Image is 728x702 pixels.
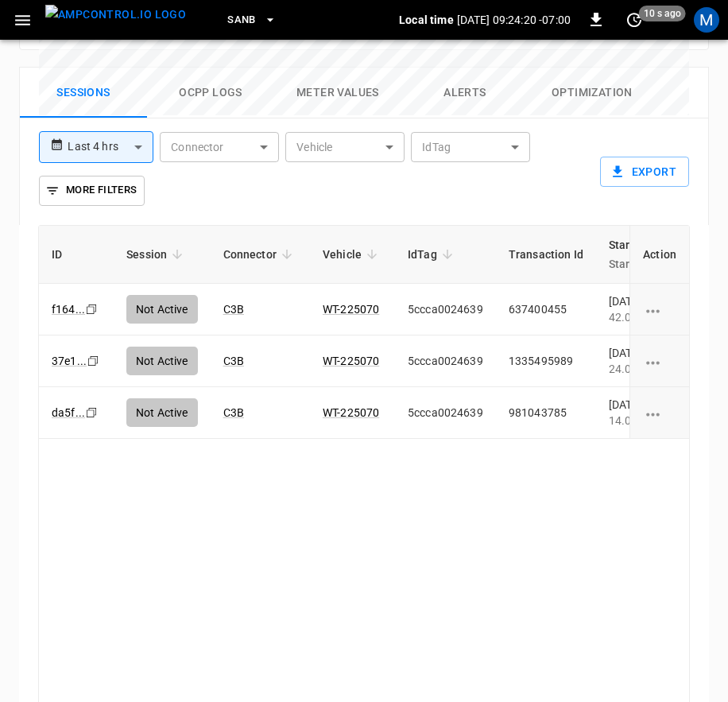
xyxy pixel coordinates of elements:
[84,404,100,421] div: copy
[274,68,401,118] button: Meter Values
[643,301,676,317] div: charging session options
[223,406,244,419] a: C3B
[20,68,147,118] button: Sessions
[694,7,719,33] div: profile-icon
[609,254,664,273] p: Start SoC
[39,226,114,284] th: ID
[408,245,458,264] span: IdTag
[223,245,297,264] span: Connector
[126,245,188,264] span: Session
[399,12,454,28] p: Local time
[609,397,688,429] div: [DATE] 05:29:44
[323,245,382,264] span: Vehicle
[68,132,153,162] div: Last 4 hrs
[643,353,676,369] div: charging session options
[147,68,274,118] button: Ocpp logs
[401,68,529,118] button: Alerts
[496,226,596,284] th: Transaction Id
[126,398,198,427] div: Not Active
[609,413,688,429] div: 14.00%
[609,235,664,273] div: Start Time
[609,235,684,273] span: Start TimeStart SoC
[496,387,596,439] td: 981043785
[221,5,283,36] button: SanB
[629,226,689,284] th: Action
[227,11,256,29] span: SanB
[323,406,379,419] a: WT-225070
[45,5,186,25] img: ampcontrol.io logo
[457,12,571,28] p: [DATE] 09:24:20 -07:00
[39,176,145,206] button: More Filters
[600,157,689,187] button: Export
[643,405,676,421] div: charging session options
[622,7,647,33] button: set refresh interval
[395,387,496,439] td: 5ccca0024639
[529,68,656,118] button: Optimization
[639,6,686,21] span: 10 s ago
